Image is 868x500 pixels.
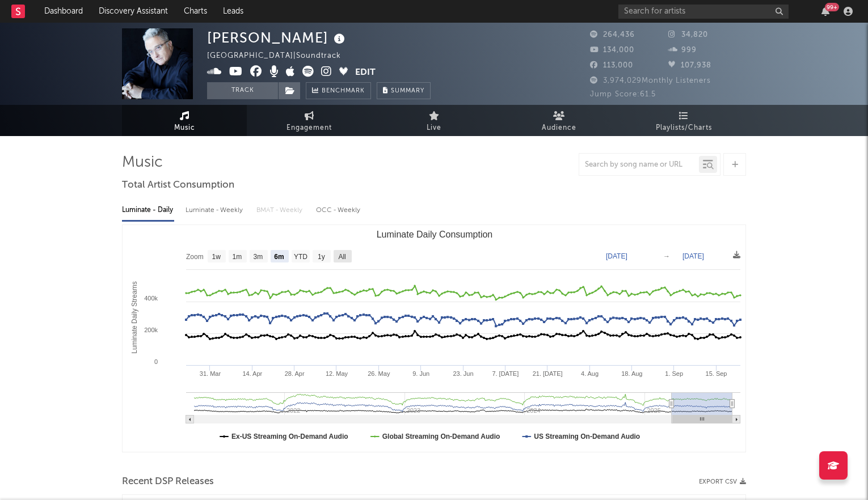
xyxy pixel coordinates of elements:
[207,49,354,63] div: [GEOGRAPHIC_DATA] | Soundtrack
[306,82,371,99] a: Benchmark
[207,82,278,99] button: Track
[242,370,262,377] text: 14. Apr
[186,201,245,220] div: Luminate - Weekly
[621,105,746,136] a: Playlists/Charts
[174,121,195,135] span: Music
[377,82,431,99] button: Summary
[706,370,727,377] text: 15. Sep
[412,370,429,377] text: 9. Jun
[377,230,493,239] text: Luminate Daily Consumption
[322,84,365,98] span: Benchmark
[122,105,247,136] a: Music
[542,121,576,135] span: Audience
[668,31,708,39] span: 34,820
[368,370,390,377] text: 26. May
[496,105,621,136] a: Audience
[621,370,642,377] text: 18. Aug
[821,7,829,16] button: 99+
[590,91,656,98] span: Jump Score: 61.5
[427,121,441,135] span: Live
[254,253,263,261] text: 3m
[665,370,683,377] text: 1. Sep
[144,327,158,333] text: 200k
[123,225,746,452] svg: Luminate Daily Consumption
[274,253,284,261] text: 6m
[391,88,424,94] span: Summary
[382,433,500,440] text: Global Streaming On-Demand Audio
[663,252,670,260] text: →
[233,253,242,261] text: 1m
[200,370,221,377] text: 31. Mar
[286,121,332,135] span: Engagement
[590,62,633,69] span: 113,000
[590,77,711,84] span: 3,974,029 Monthly Listeners
[492,370,519,377] text: 7. [DATE]
[699,478,746,485] button: Export CSV
[668,46,697,54] span: 999
[154,358,158,365] text: 0
[825,3,839,11] div: 99 +
[668,62,711,69] span: 107,938
[186,253,204,261] text: Zoom
[231,433,348,440] text: Ex-US Streaming On-Demand Audio
[316,201,361,220] div: OCC - Weekly
[533,370,563,377] text: 21. [DATE]
[618,5,789,19] input: Search for artists
[247,105,372,136] a: Engagement
[590,31,635,39] span: 264,436
[326,370,348,377] text: 12. May
[656,121,712,135] span: Playlists/Charts
[534,433,640,440] text: US Streaming On-Demand Audio
[682,252,704,260] text: [DATE]
[590,46,634,54] span: 134,000
[294,253,307,261] text: YTD
[212,253,221,261] text: 1w
[122,179,234,192] span: Total Artist Consumption
[338,253,345,261] text: All
[285,370,305,377] text: 28. Apr
[355,66,376,80] button: Edit
[453,370,473,377] text: 23. Jun
[318,253,325,261] text: 1y
[207,28,348,47] div: [PERSON_NAME]
[372,105,496,136] a: Live
[579,160,699,170] input: Search by song name or URL
[122,201,174,220] div: Luminate - Daily
[581,370,599,377] text: 4. Aug
[130,281,138,353] text: Luminate Daily Streams
[144,295,158,302] text: 400k
[606,252,627,260] text: [DATE]
[122,475,214,489] span: Recent DSP Releases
